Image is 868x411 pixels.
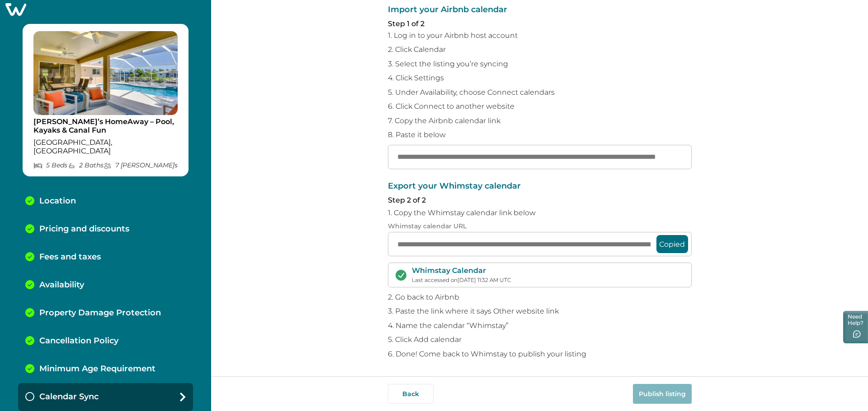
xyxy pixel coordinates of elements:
[388,182,692,191] p: Export your Whimstay calendar
[633,384,692,404] button: Publish listing
[388,335,692,344] p: 5. Click Add calendar
[388,196,692,205] p: Step 2 of 2
[388,45,692,54] p: 2. Click Calendar
[39,308,161,318] p: Property Damage Protection
[388,88,692,97] p: 5. Under Availability, choose Connect calendars
[39,224,129,234] p: Pricing and discounts
[388,384,434,404] button: Back
[388,130,692,139] p: 8. Paste it below
[388,60,692,69] p: 3. Select the listing you’re syncing
[388,5,692,14] p: Import your Airbnb calendar
[412,266,511,275] p: Whimstay Calendar
[388,116,692,125] p: 7. Copy the Airbnb calendar link
[39,280,84,290] p: Availability
[388,31,692,40] p: 1. Log in to your Airbnb host account
[39,252,101,262] p: Fees and taxes
[656,235,688,253] button: Copied
[39,196,76,206] p: Location
[388,102,692,111] p: 6. Click Connect to another website
[388,208,692,217] p: 1. Copy the Whimstay calendar link below
[33,162,67,169] p: 5 Bed s
[388,74,692,83] p: 4. Click Settings
[388,19,692,28] p: Step 1 of 2
[388,350,692,359] p: 6. Done! Come back to Whimstay to publish your listing
[412,277,511,284] p: Last accessed on [DATE] 11:32 AM UTC
[39,336,118,346] p: Cancellation Policy
[388,307,692,316] p: 3. Paste the link where it says Other website link
[39,392,99,402] p: Calendar Sync
[104,162,178,169] p: 7 [PERSON_NAME] s
[33,117,178,135] p: [PERSON_NAME]’s HomeAway – Pool, Kayaks & Canal Fun
[68,162,104,169] p: 2 Bath s
[39,364,156,374] p: Minimum Age Requirement
[388,222,692,230] p: Whimstay calendar URL
[388,293,692,302] p: 2. Go back to Airbnb
[33,31,178,115] img: propertyImage_Holly’s HomeAway – Pool, Kayaks & Canal Fun
[388,321,692,330] p: 4. Name the calendar “Whimstay”
[33,138,178,156] p: [GEOGRAPHIC_DATA], [GEOGRAPHIC_DATA]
